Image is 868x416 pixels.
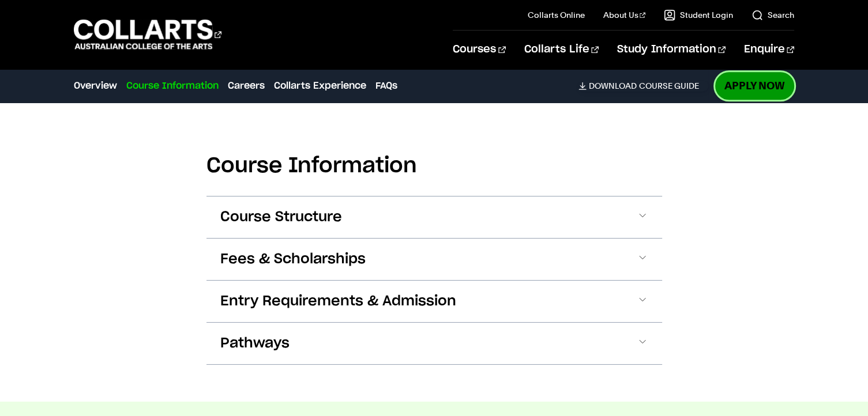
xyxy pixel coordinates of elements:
[578,81,708,91] a: DownloadCourse Guide
[220,208,342,226] span: Course Structure
[74,18,221,51] div: Go to homepage
[206,323,662,364] button: Pathways
[375,79,397,93] a: FAQs
[744,31,794,69] a: Enquire
[715,72,794,99] a: Apply Now
[274,79,366,93] a: Collarts Experience
[603,9,645,21] a: About Us
[453,31,505,69] a: Courses
[527,9,584,21] a: Collarts Online
[126,79,219,93] a: Course Information
[228,79,265,93] a: Careers
[617,31,726,69] a: Study Information
[664,9,733,21] a: Student Login
[206,196,662,238] button: Course Structure
[206,281,662,322] button: Entry Requirements & Admission
[220,292,456,311] span: Entry Requirements & Admission
[589,81,637,91] span: Download
[206,153,662,179] h2: Course Information
[524,31,599,69] a: Collarts Life
[220,250,366,268] span: Fees & Scholarships
[206,239,662,280] button: Fees & Scholarships
[751,9,794,21] a: Search
[220,334,290,353] span: Pathways
[74,79,117,93] a: Overview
